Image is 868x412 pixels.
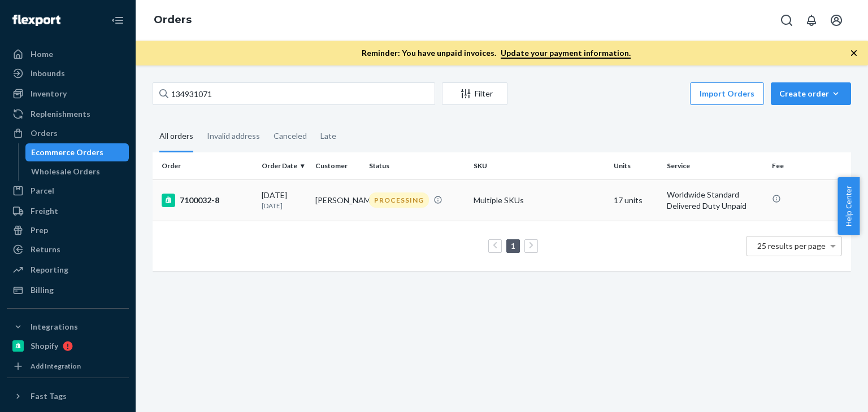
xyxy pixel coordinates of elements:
th: SKU [469,152,609,179]
div: Home [31,49,53,60]
button: Open Search Box [775,9,798,32]
td: [PERSON_NAME] [311,179,364,221]
button: Import Orders [690,82,764,105]
div: Prep [31,225,48,236]
button: Fast Tags [7,387,129,405]
a: Returns [7,240,129,258]
td: 17 units [609,179,663,221]
div: PROCESSING [369,192,429,208]
div: Returns [31,244,60,255]
th: Order [153,152,257,179]
a: Orders [7,124,129,142]
button: Filter [442,82,507,105]
a: Orders [154,14,192,26]
div: Shopify [31,340,58,352]
div: Reporting [31,264,68,275]
a: Add Integration [7,360,129,373]
div: 7100032-8 [162,194,253,207]
button: Integrations [7,318,129,336]
a: Reporting [7,261,129,279]
a: Inbounds [7,64,129,82]
button: Help Center [837,177,860,235]
p: Worldwide Standard Delivered Duty Unpaid [667,189,762,212]
a: Billing [7,281,129,299]
button: Close Navigation [106,9,129,32]
div: Late [320,121,336,151]
div: Replenishments [31,108,90,120]
div: Customer [315,161,360,170]
a: Wholesale Orders [25,163,129,181]
button: Open account menu [825,9,848,32]
th: Status [364,152,469,179]
img: Flexport logo [12,15,60,26]
div: Invalid address [207,121,260,151]
input: Search orders [153,82,435,105]
div: Fast Tags [31,391,67,402]
div: [DATE] [262,190,306,211]
a: Prep [7,221,129,239]
div: Billing [31,284,54,296]
div: Orders [31,128,58,139]
th: Fee [767,152,851,179]
div: Add Integration [31,361,81,371]
div: Filter [442,88,507,99]
span: Support [23,8,63,18]
div: Inventory [31,88,67,99]
button: Open notifications [800,9,823,32]
th: Units [609,152,663,179]
th: Order Date [257,152,311,179]
div: Inbounds [31,68,65,79]
div: Freight [31,205,58,217]
a: Parcel [7,182,129,200]
a: Shopify [7,337,129,355]
div: Create order [779,88,843,99]
ol: breadcrumbs [145,4,201,37]
div: Ecommerce Orders [31,147,103,158]
p: Reminder: You have unpaid invoices. [362,47,631,59]
div: Parcel [31,185,54,196]
a: Home [7,45,129,63]
div: Integrations [31,321,78,332]
a: Update your payment information. [501,48,631,59]
a: Page 1 is your current page [509,241,518,251]
button: Create order [771,82,851,105]
div: All orders [159,121,193,152]
a: Inventory [7,85,129,103]
span: 25 results per page [757,241,826,251]
div: Wholesale Orders [31,166,100,177]
p: [DATE] [262,201,306,211]
a: Freight [7,202,129,220]
td: Multiple SKUs [469,179,609,221]
th: Service [662,152,767,179]
a: Ecommerce Orders [25,143,129,161]
a: Replenishments [7,105,129,123]
div: Canceled [274,121,307,151]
